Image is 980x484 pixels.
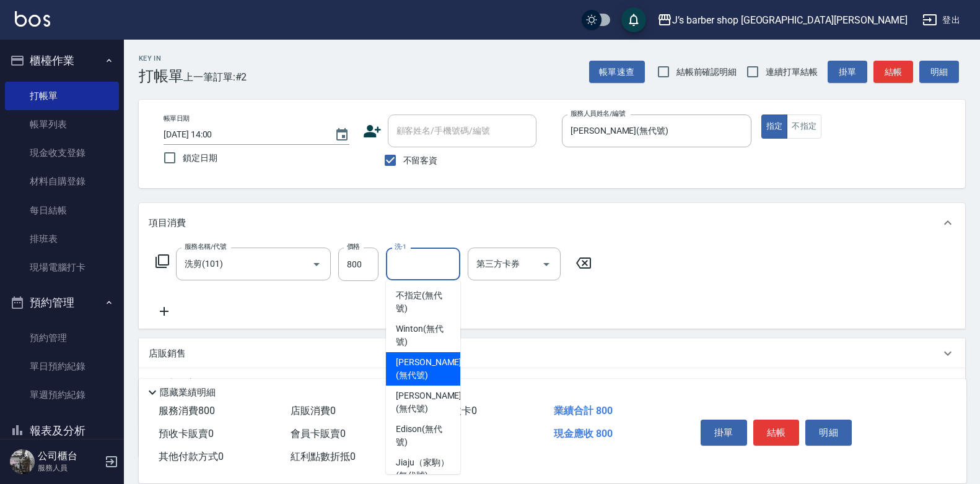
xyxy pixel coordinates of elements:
[873,61,913,84] button: 結帳
[38,462,101,473] p: 服務人員
[159,428,214,439] span: 預收卡販賣 0
[164,114,190,123] label: 帳單日期
[5,381,119,409] a: 單週預約紀錄
[5,415,119,447] button: 報表及分析
[5,196,119,225] a: 每日結帳
[5,225,119,253] a: 排班表
[396,456,450,482] span: Jiaju（家駒） (無代號)
[149,347,186,360] p: 店販銷售
[396,322,450,348] span: Winton (無代號)
[766,66,818,79] span: 連續打單結帳
[5,324,119,352] a: 預約管理
[307,254,326,274] button: Open
[5,139,119,167] a: 現金收支登錄
[164,124,322,145] input: YYYY/MM/DD hh:mm
[139,368,965,398] div: 預收卡販賣
[160,386,216,399] p: 隱藏業績明細
[787,115,821,139] button: 不指定
[403,154,438,167] span: 不留客資
[183,152,217,165] span: 鎖定日期
[396,389,462,415] span: [PERSON_NAME] (無代號)
[676,66,737,79] span: 結帳前確認明細
[159,405,215,417] span: 服務消費 800
[571,109,625,118] label: 服務人員姓名/編號
[149,377,195,390] p: 預收卡販賣
[291,428,346,439] span: 會員卡販賣 0
[554,428,613,439] span: 現金應收 800
[5,45,119,77] button: 櫃檯作業
[5,352,119,381] a: 單日預約紀錄
[139,339,965,368] div: 店販銷售
[15,11,50,27] img: Logo
[5,253,119,282] a: 現場電腦打卡
[38,450,101,462] h5: 公司櫃台
[805,420,852,446] button: 明細
[149,217,186,230] p: 項目消費
[139,54,183,63] h2: Key In
[589,61,645,84] button: 帳單速查
[139,67,183,85] h3: 打帳單
[291,451,356,462] span: 紅利點數折抵 0
[159,451,224,462] span: 其他付款方式 0
[395,242,406,251] label: 洗-1
[5,110,119,139] a: 帳單列表
[919,61,959,84] button: 明細
[701,420,747,446] button: 掛單
[396,356,462,382] span: [PERSON_NAME] (無代號)
[761,115,788,139] button: 指定
[753,420,800,446] button: 結帳
[5,167,119,196] a: 材料自購登錄
[396,423,450,449] span: Edison (無代號)
[828,61,867,84] button: 掛單
[536,254,556,274] button: Open
[396,289,450,315] span: 不指定 (無代號)
[5,82,119,110] a: 打帳單
[347,242,360,251] label: 價格
[621,7,646,32] button: save
[185,242,226,251] label: 服務名稱/代號
[327,120,357,150] button: Choose date, selected date is 2025-09-12
[139,203,965,243] div: 項目消費
[672,12,908,28] div: J’s barber shop [GEOGRAPHIC_DATA][PERSON_NAME]
[917,9,965,32] button: 登出
[183,69,247,85] span: 上一筆訂單:#2
[10,449,35,474] img: Person
[652,7,912,33] button: J’s barber shop [GEOGRAPHIC_DATA][PERSON_NAME]
[5,287,119,319] button: 預約管理
[554,405,613,417] span: 業績合計 800
[291,405,336,417] span: 店販消費 0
